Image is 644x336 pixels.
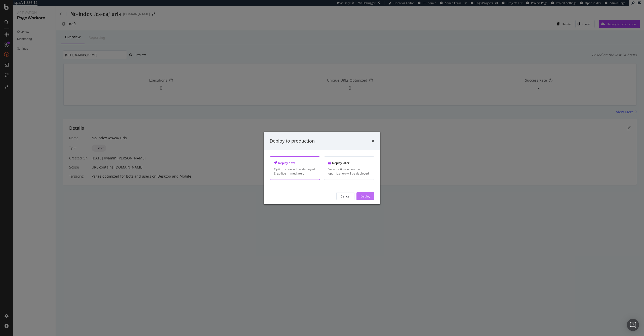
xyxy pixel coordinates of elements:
[371,138,374,144] div: times
[270,138,315,144] div: Deploy to production
[264,132,380,204] div: modal
[274,161,316,165] div: Deploy now
[627,319,639,331] div: Open Intercom Messenger
[328,167,370,176] div: Select a time when the optimization will be deployed
[274,167,316,176] div: Optimization will be deployed & go live immediately
[360,194,370,198] div: Deploy
[356,192,374,200] button: Deploy
[341,194,350,198] div: Cancel
[336,192,354,200] button: Cancel
[328,161,370,165] div: Deploy later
